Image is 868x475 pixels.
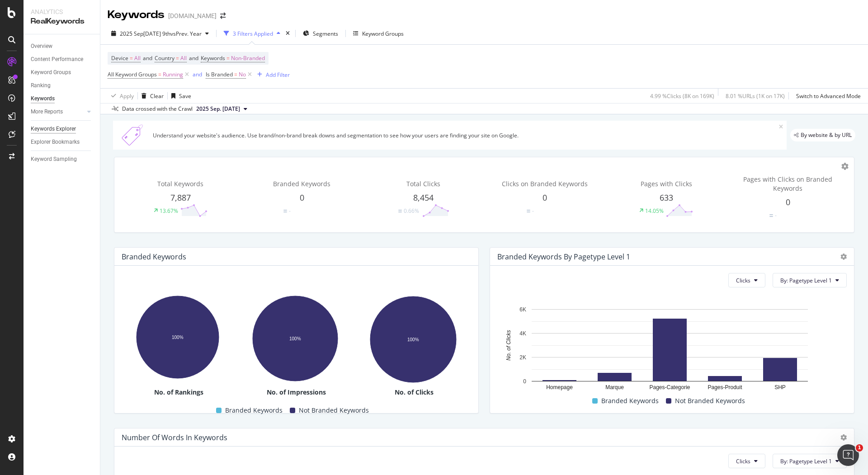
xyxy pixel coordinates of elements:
div: 3 Filters Applied [233,30,273,38]
span: Total Clicks [406,179,440,188]
div: Analytics [31,7,93,16]
button: Clear [138,89,164,103]
button: Save [168,89,191,103]
span: Pages with Clicks [641,179,692,188]
span: Not Branded Keywords [299,405,369,416]
div: arrow-right-arrow-left [220,13,226,19]
span: = [234,71,237,78]
span: 0 [300,192,304,203]
a: Overview [31,42,94,51]
div: No. of Clicks [357,388,471,397]
text: 6K [519,306,526,313]
svg: A chart. [122,291,234,383]
a: Ranking [31,81,94,90]
span: Device [111,54,128,62]
img: Xn5yXbTLC6GvtKIoinKAiP4Hm0QJ922KvQwAAAAASUVORK5CYII= [117,124,149,146]
span: Branded Keywords [601,395,659,406]
span: = [130,54,133,62]
text: No. of Clicks [505,330,512,361]
button: Add Filter [254,69,290,80]
button: Keyword Groups [349,26,407,41]
div: 0.66% [404,207,419,215]
div: Data crossed with the Crawl [122,105,193,113]
span: Pages with Clicks on Branded Keywords [743,175,832,193]
img: Equal [527,210,530,212]
button: Switch to Advanced Mode [793,89,861,103]
div: Number Of Words In Keywords [122,433,227,442]
span: 1 [856,444,863,451]
span: Total Keywords [157,179,203,188]
span: Not Branded Keywords [675,395,745,406]
div: A chart. [497,305,843,395]
a: Keyword Sampling [31,155,94,164]
span: 7,887 [170,192,191,203]
svg: A chart. [357,291,470,388]
div: - [289,207,291,215]
text: 100% [407,337,419,342]
svg: 0 [301,204,328,217]
div: Add Filter [266,71,290,79]
span: 2025 Sep[DATE] 9th [120,30,170,38]
div: [DOMAIN_NAME] [168,11,217,20]
div: Keyword Groups [362,30,404,38]
button: Apply [108,89,134,103]
span: 8,454 [413,192,434,203]
span: All Keyword Groups [108,71,157,78]
div: More Reports [31,107,63,117]
svg: 0 [787,208,814,222]
div: 14.05% [645,207,664,215]
a: Keyword Groups [31,68,94,77]
span: 633 [660,192,673,203]
span: Clicks [736,277,750,284]
div: Overview [31,42,52,51]
span: = [176,54,179,62]
span: By: Pagetype Level 1 [780,457,832,465]
button: 2025 Sep. [DATE] [193,103,251,114]
svg: A chart. [239,291,352,386]
div: 8.01 % URLs ( 1K on 17K ) [726,92,785,100]
div: Keyword Sampling [31,155,77,164]
img: Equal [398,210,402,212]
div: - [532,207,534,215]
text: 100% [172,334,184,339]
span: and [143,54,152,62]
text: 2K [519,354,526,361]
img: Equal [283,210,287,212]
span: 0 [786,197,790,207]
span: All [134,52,141,65]
div: Clear [150,92,164,100]
div: Branded Keywords By Pagetype Level 1 [497,252,630,261]
span: Branded Keywords [273,179,330,188]
div: Explorer Bookmarks [31,137,80,147]
div: RealKeywords [31,16,93,27]
text: 4K [519,330,526,337]
span: Country [155,54,175,62]
button: 3 Filters Applied [220,26,284,41]
div: times [284,29,292,38]
div: Keywords [108,7,165,23]
div: Keyword Groups [31,68,71,77]
div: No. of Rankings [122,388,236,397]
span: By: Pagetype Level 1 [780,277,832,284]
button: By: Pagetype Level 1 [773,273,847,287]
div: Save [179,92,191,100]
span: Running [163,68,183,81]
a: Explorer Bookmarks [31,137,94,147]
div: 13.67% [160,207,178,215]
span: and [189,54,198,62]
text: Pages-Produit [708,385,742,391]
a: Content Performance [31,55,94,64]
div: 4.99 % Clicks ( 8K on 169K ) [650,92,714,100]
button: and [193,70,202,79]
span: All [180,52,187,65]
span: 2025 Sep. 7th [196,105,240,113]
img: Equal [769,214,773,217]
span: Keywords [201,54,225,62]
div: and [193,71,202,78]
span: vs Prev. Year [170,30,202,38]
text: 0 [523,378,526,385]
span: By website & by URL [801,132,852,138]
